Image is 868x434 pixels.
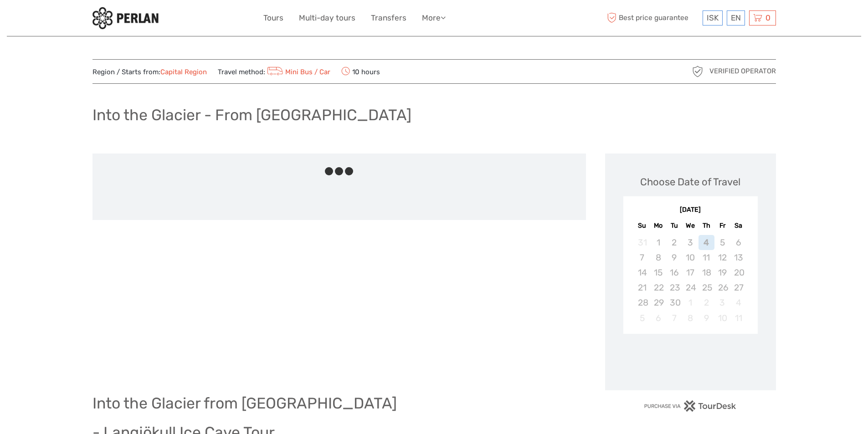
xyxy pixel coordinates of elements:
[682,250,698,265] div: Not available Wednesday, September 10th, 2025
[730,295,746,310] div: Not available Saturday, October 4th, 2025
[707,13,719,22] span: ISK
[422,11,446,25] a: More
[714,280,730,295] div: Not available Friday, September 26th, 2025
[714,265,730,280] div: Not available Friday, September 19th, 2025
[714,250,730,265] div: Not available Friday, September 12th, 2025
[371,11,406,25] a: Transfers
[666,250,682,265] div: Not available Tuesday, September 9th, 2025
[666,220,682,232] div: Tu
[218,65,331,78] span: Travel method:
[160,68,207,76] a: Capital Region
[699,295,714,310] div: Not available Thursday, October 2nd, 2025
[634,220,650,232] div: Su
[690,64,705,79] img: verified_operator_grey_128.png
[699,280,714,295] div: Not available Thursday, September 25th, 2025
[341,65,380,78] span: 10 hours
[650,235,666,250] div: Not available Monday, September 1st, 2025
[634,295,650,310] div: Not available Sunday, September 28th, 2025
[265,68,331,76] a: Mini Bus / Car
[92,67,207,77] span: Region / Starts from:
[730,220,746,232] div: Sa
[650,280,666,295] div: Not available Monday, September 22nd, 2025
[650,250,666,265] div: Not available Monday, September 8th, 2025
[634,235,650,250] div: Not available Sunday, August 31st, 2025
[714,235,730,250] div: Not available Friday, September 5th, 2025
[714,295,730,310] div: Not available Friday, October 3rd, 2025
[699,311,714,326] div: Not available Thursday, October 9th, 2025
[666,280,682,295] div: Not available Tuesday, September 23rd, 2025
[626,235,755,326] div: month 2025-09
[730,235,746,250] div: Not available Saturday, September 6th, 2025
[730,280,746,295] div: Not available Saturday, September 27th, 2025
[666,295,682,310] div: Not available Tuesday, September 30th, 2025
[699,220,714,232] div: Th
[634,280,650,295] div: Not available Sunday, September 21st, 2025
[682,311,698,326] div: Not available Wednesday, October 8th, 2025
[634,250,650,265] div: Not available Sunday, September 7th, 2025
[640,175,740,189] div: Choose Date of Travel
[666,311,682,326] div: Not available Tuesday, October 7th, 2025
[634,265,650,280] div: Not available Sunday, September 14th, 2025
[623,205,758,215] div: [DATE]
[730,250,746,265] div: Not available Saturday, September 13th, 2025
[682,235,698,250] div: Not available Wednesday, September 3rd, 2025
[699,250,714,265] div: Not available Thursday, September 11th, 2025
[714,220,730,232] div: Fr
[92,106,411,124] h1: Into the Glacier - From [GEOGRAPHIC_DATA]
[727,10,745,26] div: EN
[666,235,682,250] div: Not available Tuesday, September 2nd, 2025
[263,11,283,25] a: Tours
[699,235,714,250] div: Not available Thursday, September 4th, 2025
[730,311,746,326] div: Not available Saturday, October 11th, 2025
[682,220,698,232] div: We
[634,311,650,326] div: Not available Sunday, October 5th, 2025
[650,311,666,326] div: Not available Monday, October 6th, 2025
[92,394,586,413] h1: Into the Glacier from [GEOGRAPHIC_DATA]
[688,357,693,363] div: Loading...
[682,265,698,280] div: Not available Wednesday, September 17th, 2025
[699,265,714,280] div: Not available Thursday, September 18th, 2025
[730,265,746,280] div: Not available Saturday, September 20th, 2025
[644,400,736,412] img: PurchaseViaTourDesk.png
[666,265,682,280] div: Not available Tuesday, September 16th, 2025
[605,10,700,26] span: Best price guarantee
[92,7,159,29] img: 288-6a22670a-0f57-43d8-a107-52fbc9b92f2c_logo_small.jpg
[299,11,355,25] a: Multi-day tours
[682,295,698,310] div: Not available Wednesday, October 1st, 2025
[709,66,776,76] span: Verified Operator
[650,295,666,310] div: Not available Monday, September 29th, 2025
[682,280,698,295] div: Not available Wednesday, September 24th, 2025
[650,265,666,280] div: Not available Monday, September 15th, 2025
[764,13,772,22] span: 0
[650,220,666,232] div: Mo
[714,311,730,326] div: Not available Friday, October 10th, 2025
